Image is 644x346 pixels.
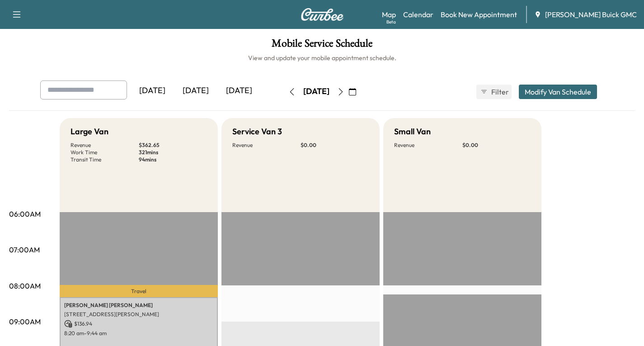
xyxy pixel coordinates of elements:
[71,149,139,156] p: Work Time
[394,142,462,149] p: Revenue
[232,142,301,149] p: Revenue
[139,156,207,163] p: 94 mins
[9,53,635,62] h6: View and update your mobile appointment schedule.
[139,149,207,156] p: 321 mins
[9,38,635,53] h1: Mobile Service Schedule
[71,156,139,163] p: Transit Time
[545,9,637,20] span: [PERSON_NAME] Buick GMC
[64,311,213,318] p: [STREET_ADDRESS][PERSON_NAME]
[9,316,41,327] p: 09:00AM
[64,330,213,337] p: 8:20 am - 9:44 am
[174,81,217,101] div: [DATE]
[64,302,213,309] p: [PERSON_NAME] [PERSON_NAME]
[382,9,396,20] a: MapBeta
[139,142,207,149] p: $ 362.65
[519,85,597,99] button: Modify Van Schedule
[403,9,433,20] a: Calendar
[394,125,431,138] h5: Small Van
[9,209,41,219] p: 06:00AM
[9,244,40,255] p: 07:00AM
[60,285,218,297] p: Travel
[71,125,108,138] h5: Large Van
[71,142,139,149] p: Revenue
[476,85,512,99] button: Filter
[303,86,329,97] div: [DATE]
[386,19,396,25] div: Beta
[9,280,41,291] p: 08:00AM
[64,320,213,328] p: $ 136.94
[232,125,282,138] h5: Service Van 3
[441,9,517,20] a: Book New Appointment
[301,8,344,21] img: Curbee Logo
[462,142,531,149] p: $ 0.00
[131,81,174,101] div: [DATE]
[217,81,261,101] div: [DATE]
[491,86,508,97] span: Filter
[301,142,369,149] p: $ 0.00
